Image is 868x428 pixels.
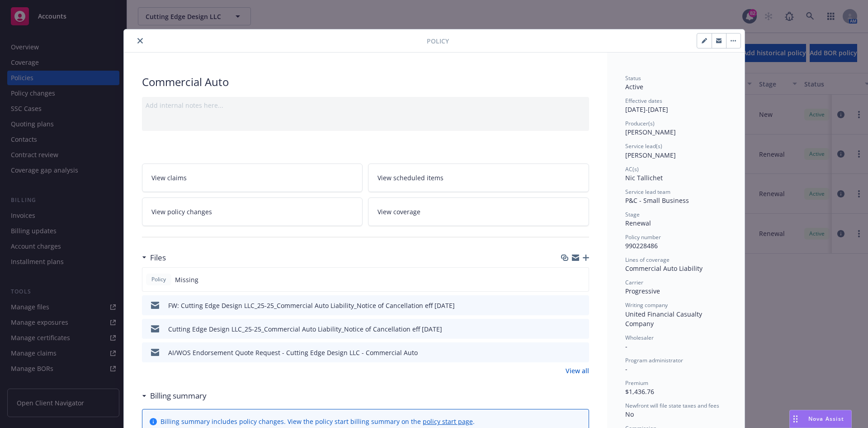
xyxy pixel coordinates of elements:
[625,128,676,136] span: [PERSON_NAME]
[377,173,443,183] span: View scheduled items
[142,252,166,264] div: Files
[625,287,660,295] span: Progressive
[625,256,670,264] span: Lines of coverage
[808,415,844,423] span: Nova Assist
[563,324,570,334] button: download file
[625,402,719,409] span: Newfront will file state taxes and fees
[625,151,676,159] span: [PERSON_NAME]
[625,97,726,114] div: [DATE] - [DATE]
[625,334,654,341] span: Wholesaler
[625,120,655,127] span: Producer(s)
[377,207,420,216] span: View coverage
[625,196,689,205] span: P&C - Small Business
[151,207,212,216] span: View policy changes
[175,275,198,284] span: Missing
[423,417,473,426] a: policy start page
[566,366,589,375] a: View all
[368,164,589,192] a: View scheduled items
[625,82,643,91] span: Active
[168,301,455,310] div: FW: Cutting Edge Design LLC_25-25_Commercial Auto Liability_Notice of Cancellation eff [DATE]
[563,348,570,357] button: download file
[142,197,363,226] a: View policy changes
[142,74,589,90] div: Commercial Auto
[625,74,641,82] span: Status
[151,173,187,183] span: View claims
[625,356,683,364] span: Program administrator
[625,410,634,418] span: No
[625,342,627,351] span: -
[150,390,207,402] h3: Billing summary
[142,164,363,192] a: View claims
[625,97,662,105] span: Effective dates
[625,379,648,387] span: Premium
[625,233,661,241] span: Policy number
[577,301,585,310] button: preview file
[625,387,654,396] span: $1,436.76
[168,348,418,357] div: AI/WOS Endorsement Quote Request - Cutting Edge Design LLC - Commercial Auto
[625,264,703,273] span: Commercial Auto Liability
[790,410,801,428] div: Drag to move
[625,188,670,196] span: Service lead team
[625,219,651,227] span: Renewal
[577,324,585,334] button: preview file
[577,348,585,357] button: preview file
[625,211,640,218] span: Stage
[146,101,585,110] div: Add internal notes here...
[427,36,449,46] span: Policy
[150,252,166,264] h3: Files
[625,173,663,182] span: Nic Tallichet
[625,241,658,250] span: 990228486
[160,417,475,426] div: Billing summary includes policy changes. View the policy start billing summary on the .
[625,310,704,328] span: United Financial Casualty Company
[625,142,662,150] span: Service lead(s)
[135,35,146,46] button: close
[625,365,627,373] span: -
[142,390,207,402] div: Billing summary
[168,324,442,334] div: Cutting Edge Design LLC_25-25_Commercial Auto Liability_Notice of Cancellation eff [DATE]
[789,410,852,428] button: Nova Assist
[625,301,668,309] span: Writing company
[150,275,168,284] span: Policy
[625,165,639,173] span: AC(s)
[563,301,570,310] button: download file
[368,197,589,226] a: View coverage
[625,279,643,286] span: Carrier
